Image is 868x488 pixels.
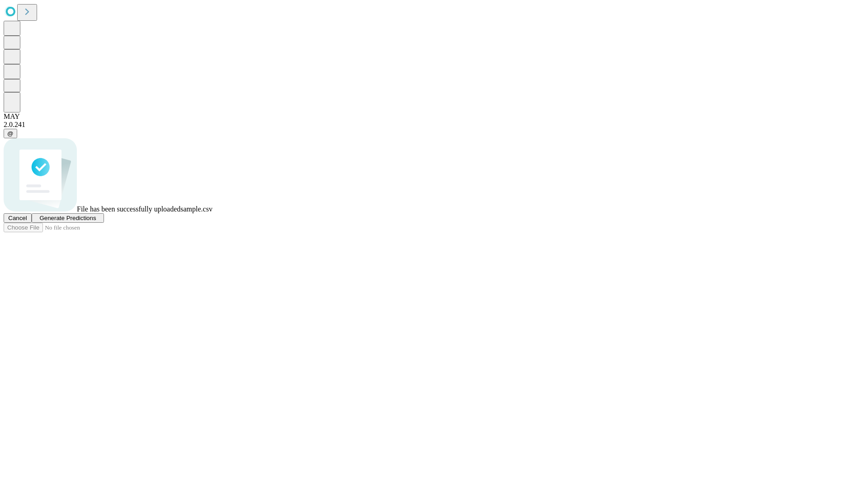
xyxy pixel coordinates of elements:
button: @ [4,129,17,138]
span: Generate Predictions [39,215,96,221]
span: Cancel [8,215,27,221]
div: MAY [4,113,864,121]
span: @ [7,130,14,137]
span: File has been successfully uploaded [77,205,180,213]
button: Generate Predictions [32,213,104,223]
button: Cancel [4,213,32,223]
div: 2.0.241 [4,121,864,129]
span: sample.csv [180,205,212,213]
